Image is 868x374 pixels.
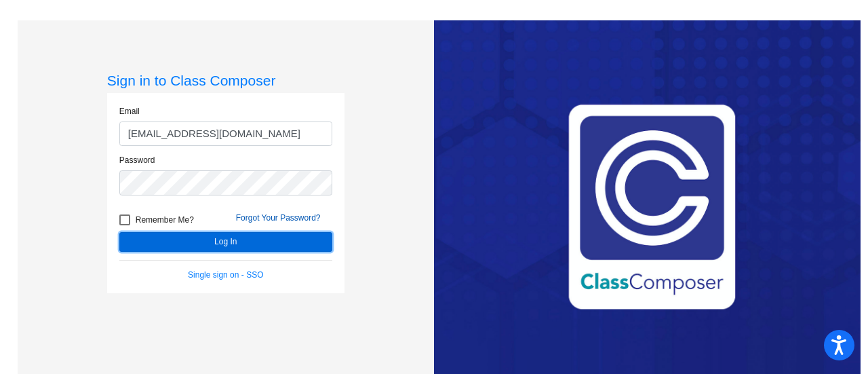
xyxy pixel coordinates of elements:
label: Email [119,105,140,117]
h3: Sign in to Class Composer [107,72,344,89]
span: Remember Me? [136,212,194,228]
a: Single sign on - SSO [188,270,263,280]
button: Log In [119,232,332,252]
a: Forgot Your Password? [236,213,321,223]
label: Password [119,154,155,166]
